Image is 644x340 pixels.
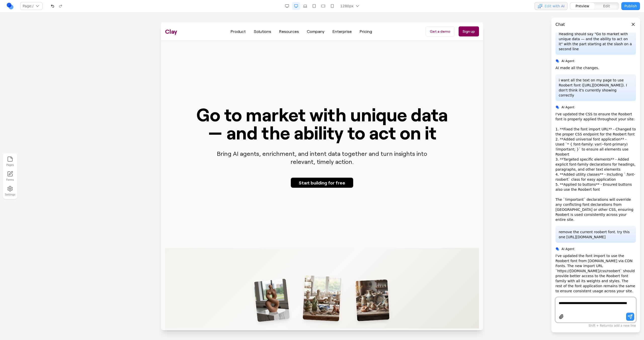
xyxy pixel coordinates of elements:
button: Desktop [292,2,300,10]
button: Page:/ [20,2,43,10]
p: i want all the text on my page to use Roobert font ([URL][DOMAIN_NAME]). I don't think it's curre... [559,78,633,98]
button: Tablet [310,2,318,10]
span: Edit [603,4,610,9]
p: I've updated the CSS to ensure the Roobert font is properly applied throughout your site: 1. **Fi... [555,112,636,222]
button: Edit with AI [535,2,568,10]
button: Publish [621,2,640,10]
p: I've updated the font import to use the Roobert font from [DOMAIN_NAME] via CDN Fonts. The new im... [555,253,636,294]
p: AI made all the changes. [555,65,599,70]
p: Heading should say "Go to market with unique data — and the ability to act on it" with the part s... [559,31,633,52]
span: Edit with AI [545,4,565,9]
span: Shift + Return [589,324,610,327]
div: AI Agent [555,105,636,110]
button: Mobile Landscape [319,2,327,10]
button: Settings [5,185,16,198]
h3: Chat [555,22,565,28]
button: Mobile [328,2,336,10]
a: Forms [5,170,16,183]
div: AI Agent [555,247,636,251]
button: Close panel [630,22,636,27]
span: to add a new line [589,324,636,327]
img: Handcrafted clay sculptures and pottery work [194,257,228,299]
div: AI Agent [555,59,636,63]
span: Preview [576,4,589,9]
p: remove the current roobert font. try this one [URL][DOMAIN_NAME] [559,229,633,239]
button: 1280px [337,2,363,10]
button: Laptop [301,2,309,10]
button: Pages [5,155,16,168]
iframe: Preview [161,22,483,330]
button: Desktop Wide [283,2,291,10]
